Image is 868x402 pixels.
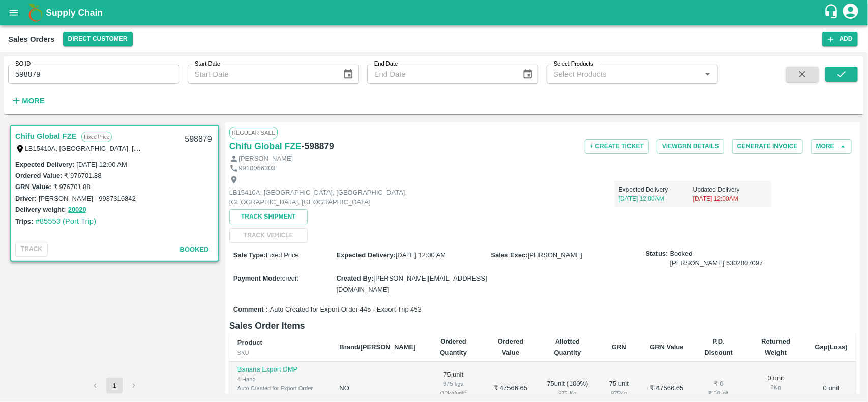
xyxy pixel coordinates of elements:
span: Booked [670,249,763,268]
span: [PERSON_NAME] [528,251,582,259]
button: Choose date [339,65,358,84]
label: ₹ 976701.88 [53,183,91,191]
div: 598879 [178,128,218,151]
span: Fixed Price [266,251,299,259]
label: [PERSON_NAME] - 9987316842 [39,195,136,202]
img: logo [25,3,46,23]
button: More [8,92,47,109]
input: Enter SO ID [8,65,179,84]
label: Created By : [336,274,373,282]
a: Supply Chain [46,6,824,20]
div: 75 unit [605,379,633,398]
p: LB15410A, [GEOGRAPHIC_DATA], [GEOGRAPHIC_DATA], [GEOGRAPHIC_DATA], [GEOGRAPHIC_DATA] [229,188,458,207]
div: ₹ 0 / Unit [701,389,737,398]
label: Expected Delivery : [336,251,395,259]
label: Sales Exec : [491,251,528,259]
label: Comment : [233,305,268,315]
label: SO ID [15,60,31,68]
label: Delivery weight: [15,206,66,213]
label: Start Date [195,60,220,68]
button: + Create Ticket [585,139,649,154]
label: Status: [646,249,668,259]
label: ₹ 976701.88 [64,172,101,179]
button: Track Shipment [229,209,308,224]
div: account of current user [842,2,860,23]
div: SKU [237,348,323,357]
button: Open [701,68,714,81]
button: Select DC [63,32,133,46]
span: [DATE] 12:00 AM [396,251,446,259]
span: Regular Sale [229,127,278,139]
div: ₹ 0 [701,379,737,389]
a: Chifu Global FZE [15,130,76,143]
b: Supply Chain [46,8,103,18]
p: [DATE] 12:00AM [619,194,693,203]
span: credit [282,274,298,282]
div: [PERSON_NAME] 6302807097 [670,259,763,268]
a: Chifu Global FZE [229,139,302,153]
div: customer-support [824,4,842,22]
b: Product [237,338,262,346]
h6: Sales Order Items [229,319,856,333]
p: Fixed Price [81,132,112,142]
b: Ordered Quantity [440,337,467,356]
span: Booked [180,245,209,253]
label: Payment Mode : [233,274,282,282]
button: page 1 [106,378,123,394]
button: Generate Invoice [732,139,803,154]
div: Sales Orders [8,33,55,46]
a: #85553 (Port Trip) [35,217,96,225]
label: LB15410A, [GEOGRAPHIC_DATA], [GEOGRAPHIC_DATA], [GEOGRAPHIC_DATA], [GEOGRAPHIC_DATA] [25,144,346,152]
label: Expected Delivery : [15,161,74,168]
label: Trips: [15,218,33,225]
label: GRN Value: [15,183,51,191]
div: 4 Hand [237,375,323,384]
strong: More [22,97,45,105]
b: GRN Value [650,343,683,351]
input: Select Products [550,68,698,81]
div: 0 Kg [753,383,799,392]
label: Select Products [554,60,593,68]
span: Auto Created for Export Order 445 - Export Trip 453 [270,305,422,315]
h6: - 598879 [302,139,334,153]
b: Returned Weight [761,337,790,356]
b: GRN [612,343,626,351]
p: [PERSON_NAME] [238,154,293,164]
p: Expected Delivery [619,185,693,194]
button: Add [822,32,858,46]
b: Allotted Quantity [554,337,581,356]
button: More [811,139,852,154]
p: 9910066303 [238,164,275,173]
label: Driver: [15,195,37,202]
button: Choose date [518,65,537,84]
label: Sale Type : [233,251,266,259]
label: End Date [374,60,398,68]
button: open drawer [2,1,25,24]
p: Banana Export DMP [237,365,323,375]
input: Start Date [188,65,335,84]
b: P.D. Discount [705,337,733,356]
nav: pagination navigation [85,378,143,394]
p: [DATE] 12:00AM [693,194,767,203]
b: Gap(Loss) [815,343,848,351]
p: Updated Delivery [693,185,767,194]
div: 975 kgs (13kg/unit) [432,379,475,398]
div: 975 Kg [605,389,633,398]
button: ViewGRN Details [657,139,724,154]
span: [PERSON_NAME][EMAIL_ADDRESS][DOMAIN_NAME] [336,274,487,293]
b: Brand/[PERSON_NAME] [339,343,415,351]
div: 975 Kg [547,389,589,398]
label: Ordered Value: [15,172,62,179]
div: 75 unit ( 100 %) [547,379,589,398]
button: 20020 [68,204,86,216]
b: Ordered Value [498,337,524,356]
label: [DATE] 12:00 AM [76,161,127,168]
input: End Date [367,65,514,84]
